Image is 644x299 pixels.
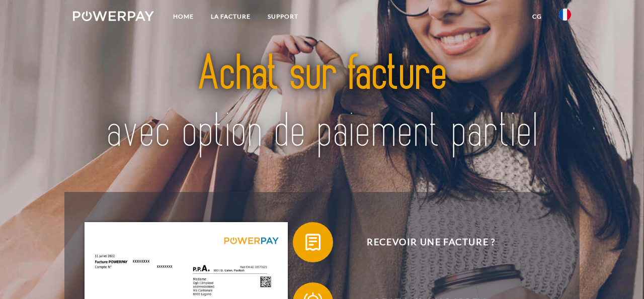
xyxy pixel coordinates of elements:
img: fr [559,9,571,21]
span: Recevoir une facture ? [308,222,554,262]
a: Support [259,8,307,26]
a: LA FACTURE [202,8,259,26]
iframe: Bouton de lancement de la fenêtre de messagerie [604,259,636,291]
img: logo-powerpay-white.svg [73,11,154,21]
img: qb_bill.svg [300,230,326,255]
a: Home [165,8,202,26]
img: title-powerpay_fr.svg [98,30,547,176]
a: CG [524,8,550,26]
button: Recevoir une facture ? [293,222,554,262]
